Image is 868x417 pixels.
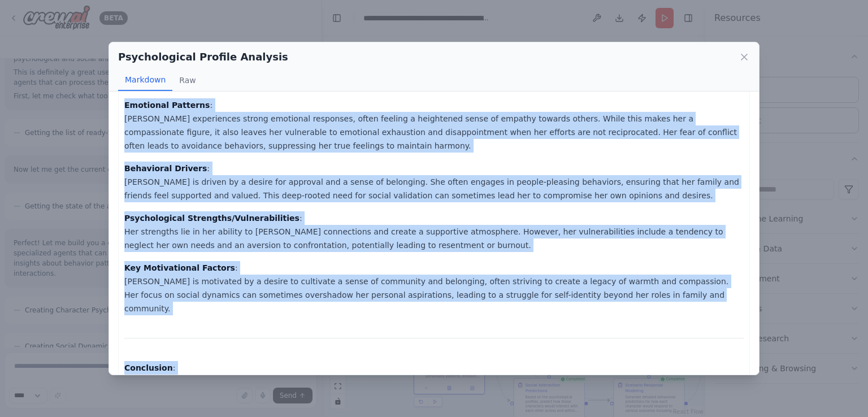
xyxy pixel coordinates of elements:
p: : [PERSON_NAME] is driven by a desire for approval and a sense of belonging. She often engages in... [124,162,744,202]
p: : Her strengths lie in her ability to [PERSON_NAME] connections and create a supportive atmospher... [124,211,744,252]
p: : [PERSON_NAME] is motivated by a desire to cultivate a sense of community and belonging, often s... [124,261,744,315]
strong: Psychological Strengths/Vulnerabilities [124,214,300,223]
p: : [PERSON_NAME] experiences strong emotional responses, often feeling a heightened sense of empat... [124,98,744,153]
strong: Conclusion [124,363,173,372]
strong: Emotional Patterns [124,101,210,110]
strong: Behavioral Drivers [124,164,207,173]
strong: Key Motivational Factors [124,263,235,272]
button: Markdown [118,69,172,91]
button: Raw [172,69,202,91]
h2: Psychological Profile Analysis [118,49,288,65]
